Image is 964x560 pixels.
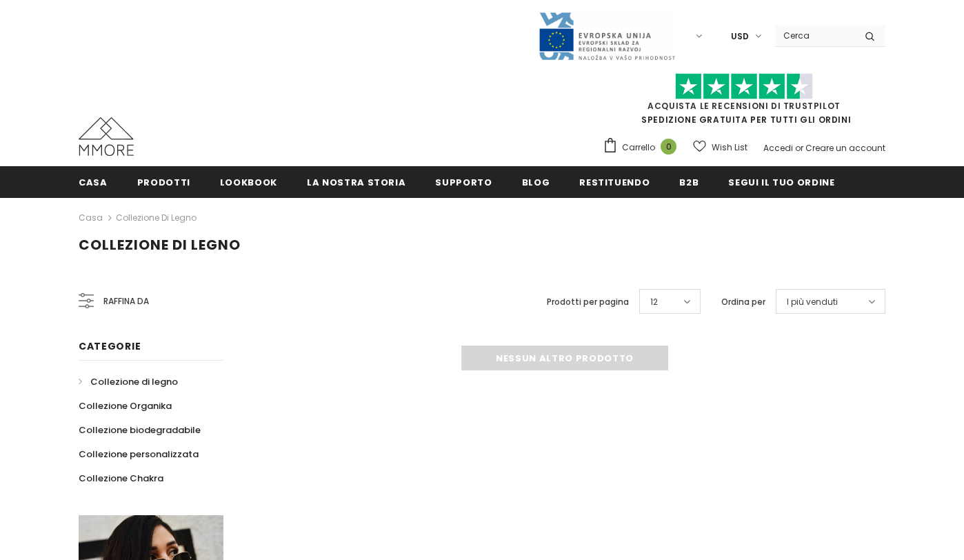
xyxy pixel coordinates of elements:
a: B2B [679,166,699,197]
a: Acquista le recensioni di TrustPilot [647,100,841,112]
span: Segui il tuo ordine [728,176,834,189]
span: Collezione di legno [79,235,241,254]
a: Prodotti [137,166,190,197]
a: Segui il tuo ordine [728,166,834,197]
span: Collezione Chakra [79,472,163,485]
label: Ordina per [721,295,765,309]
a: Creare un account [805,142,885,154]
a: Collezione di legno [79,370,178,394]
a: Collezione di legno [116,212,197,223]
input: Search Site [775,26,854,46]
span: Collezione biodegradabile [79,423,201,437]
a: Carrello 0 [603,137,683,158]
span: Lookbook [220,176,277,189]
span: USD [731,30,749,43]
a: Casa [79,166,108,197]
span: Prodotti [137,176,190,189]
a: La nostra storia [307,166,405,197]
a: Wish List [693,135,747,159]
span: Categorie [79,339,141,353]
span: Blog [522,176,550,189]
span: supporto [435,176,492,189]
span: Raffina da [103,294,149,309]
a: Blog [522,166,550,197]
span: or [795,142,803,154]
span: Carrello [622,141,655,154]
span: Casa [79,176,108,189]
a: Lookbook [220,166,277,197]
span: La nostra storia [307,176,405,189]
a: Collezione personalizzata [79,442,199,466]
img: Casi MMORE [79,117,134,156]
a: Collezione biodegradabile [79,418,201,442]
a: Collezione Organika [79,394,172,418]
span: Collezione di legno [90,375,178,388]
span: Collezione Organika [79,399,172,412]
span: Collezione personalizzata [79,448,199,461]
img: Javni Razpis [538,11,676,61]
span: I più venduti [787,295,838,309]
a: Casa [79,210,103,226]
label: Prodotti per pagina [547,295,629,309]
a: Collezione Chakra [79,466,163,490]
span: Restituendo [579,176,650,189]
span: SPEDIZIONE GRATUITA PER TUTTI GLI ORDINI [603,79,885,126]
span: Wish List [712,141,747,154]
span: 12 [650,295,658,309]
a: Javni Razpis [538,30,676,41]
a: Restituendo [579,166,650,197]
span: 0 [661,139,676,154]
a: supporto [435,166,492,197]
span: B2B [679,176,699,189]
img: Fidati di Pilot Stars [675,73,813,100]
a: Accedi [763,142,793,154]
